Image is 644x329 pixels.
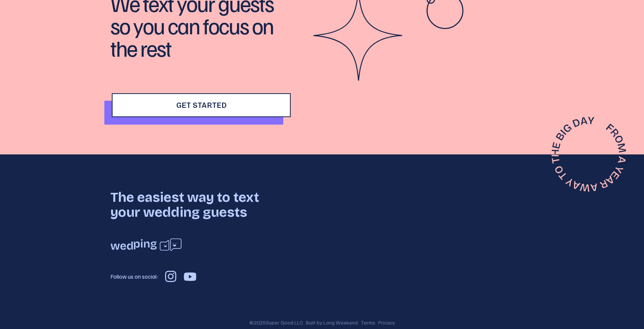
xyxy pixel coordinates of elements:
[249,319,303,326] p: © 2025 Super Good LLC
[110,272,158,281] p: Follow us on social:
[361,319,375,326] button: Terms
[176,101,227,110] span: Get Started
[110,190,289,220] h1: The easiest way to text your wedding guests
[112,93,291,117] button: Get Started
[306,319,358,326] a: Built by Long Weekend
[378,319,395,326] button: Privacy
